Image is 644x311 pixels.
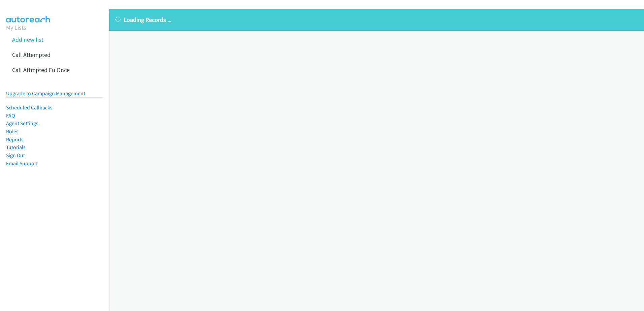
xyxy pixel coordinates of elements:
[6,104,53,111] a: Scheduled Callbacks
[6,136,24,143] a: Reports
[6,128,19,135] a: Roles
[6,120,38,127] a: Agent Settings
[6,24,26,31] a: My Lists
[12,51,51,59] a: Call Attempted
[6,112,15,119] a: FAQ
[6,144,26,150] a: Tutorials
[12,36,43,43] a: Add new list
[115,15,638,24] p: Loading Records ...
[6,152,25,159] a: Sign Out
[12,66,70,74] a: Call Attmpted Fu Once
[6,90,85,97] a: Upgrade to Campaign Management
[6,160,38,167] a: Email Support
